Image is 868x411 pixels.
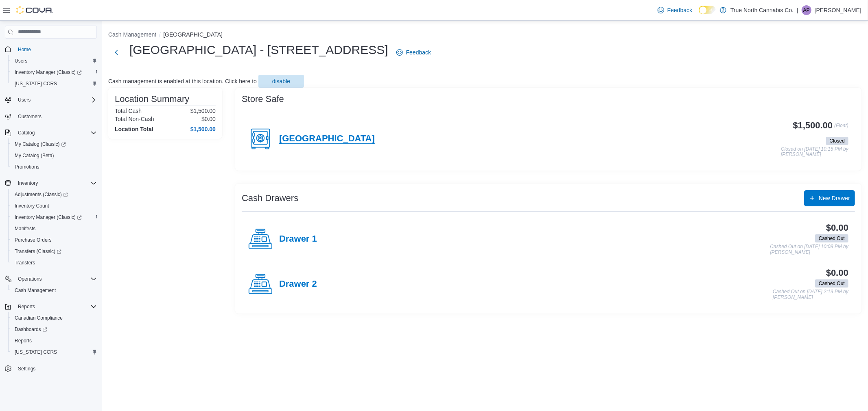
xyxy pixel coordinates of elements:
[819,194,850,202] span: New Drawer
[11,224,39,234] a: Manifests
[11,139,97,149] span: My Catalog (Classic)
[108,30,861,40] nav: An example of EuiBreadcrumbs
[11,286,97,295] span: Cash Management
[201,116,216,122] p: $0.00
[11,258,97,268] span: Transfers
[11,336,97,346] span: Reports
[406,48,431,56] span: Feedback
[8,246,100,257] a: Transfers (Classic)
[15,95,97,105] span: Users
[11,67,85,77] a: Inventory Manager (Classic)
[15,214,82,221] span: Inventory Manager (Classic)
[2,273,100,285] button: Operations
[11,212,85,222] a: Inventory Manager (Classic)
[11,336,35,346] a: Reports
[115,126,153,132] h4: Location Total
[11,324,97,334] span: Dashboards
[11,235,97,245] span: Purchase Orders
[8,324,100,335] a: Dashboards
[15,141,66,147] span: My Catalog (Classic)
[11,347,60,357] a: [US_STATE] CCRS
[11,201,97,211] span: Inventory Count
[5,40,97,396] nav: Complex example
[8,234,100,246] button: Purchase Orders
[18,97,31,103] span: Users
[781,147,848,158] p: Closed on [DATE] 10:15 PM by [PERSON_NAME]
[15,364,39,374] a: Settings
[15,45,34,54] a: Home
[15,69,82,76] span: Inventory Manager (Classic)
[11,162,43,172] a: Promotions
[11,258,38,268] a: Transfers
[15,44,97,54] span: Home
[830,137,845,145] span: Closed
[18,276,42,282] span: Operations
[15,191,68,198] span: Adjustments (Classic)
[11,212,97,222] span: Inventory Manager (Classic)
[15,274,45,284] button: Operations
[15,112,45,121] a: Customers
[8,346,100,358] button: [US_STATE] CCRS
[2,363,100,374] button: Settings
[190,126,216,132] h4: $1,500.00
[793,121,833,130] h3: $1,500.00
[15,287,56,294] span: Cash Management
[8,335,100,346] button: Reports
[11,201,52,211] a: Inventory Count
[699,6,716,14] input: Dark Mode
[730,5,794,15] p: True North Cannabis Co.
[108,44,125,61] button: Next
[11,190,97,199] span: Adjustments (Classic)
[242,94,284,104] h3: Store Safe
[163,31,223,38] button: [GEOGRAPHIC_DATA]
[8,150,100,161] button: My Catalog (Beta)
[11,313,97,323] span: Canadian Compliance
[15,237,52,243] span: Purchase Orders
[699,14,699,15] span: Dark Mode
[15,128,97,138] span: Catalog
[11,247,97,256] span: Transfers (Classic)
[11,151,97,160] span: My Catalog (Beta)
[8,138,100,150] a: My Catalog (Classic)
[797,5,798,15] p: |
[15,178,41,188] button: Inventory
[2,43,100,55] button: Home
[826,268,848,278] h3: $0.00
[8,212,100,223] a: Inventory Manager (Classic)
[15,80,57,87] span: [US_STATE] CCRS
[15,326,47,333] span: Dashboards
[190,108,216,114] p: $1,500.00
[108,31,156,38] button: Cash Management
[11,190,71,199] a: Adjustments (Classic)
[129,42,388,58] h1: [GEOGRAPHIC_DATA] - [STREET_ADDRESS]
[826,223,848,233] h3: $0.00
[11,313,66,323] a: Canadian Compliance
[819,280,845,287] span: Cashed Out
[2,177,100,189] button: Inventory
[667,6,692,14] span: Feedback
[815,234,848,242] span: Cashed Out
[773,289,848,300] p: Cashed Out on [DATE] 2:19 PM by [PERSON_NAME]
[15,203,49,209] span: Inventory Count
[18,130,35,136] span: Catalog
[15,337,32,344] span: Reports
[8,67,100,78] a: Inventory Manager (Classic)
[18,46,31,53] span: Home
[8,189,100,200] a: Adjustments (Classic)
[11,151,57,160] a: My Catalog (Beta)
[815,5,861,15] p: [PERSON_NAME]
[11,79,97,89] span: Washington CCRS
[819,235,845,242] span: Cashed Out
[15,302,97,311] span: Reports
[11,79,60,89] a: [US_STATE] CCRS
[804,190,855,206] button: New Drawer
[11,324,50,334] a: Dashboards
[15,152,54,159] span: My Catalog (Beta)
[8,285,100,296] button: Cash Management
[8,161,100,173] button: Promotions
[115,94,189,104] h3: Location Summary
[108,78,257,84] p: Cash management is enabled at this location. Click here to
[279,279,317,290] h4: Drawer 2
[18,113,42,120] span: Customers
[15,164,39,170] span: Promotions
